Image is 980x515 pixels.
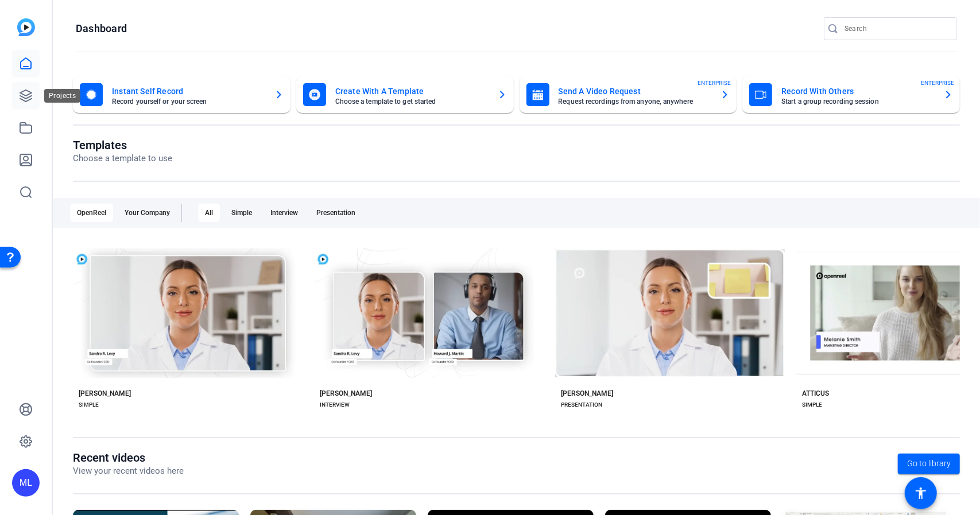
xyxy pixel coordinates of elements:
div: Simple [224,204,259,222]
div: Interview [264,204,305,222]
img: blue-gradient.svg [17,18,35,36]
h1: Recent videos [73,451,184,465]
div: ATTICUS [802,389,829,398]
div: All [198,204,220,222]
input: Search [845,22,948,36]
div: SIMPLE [802,400,822,409]
div: INTERVIEW [320,400,350,409]
button: Instant Self RecordRecord yourself or your screen [73,76,290,113]
div: [PERSON_NAME] [79,389,131,398]
button: Send A Video RequestRequest recordings from anyone, anywhereENTERPRISE [520,76,737,113]
div: Projects [44,89,80,103]
mat-card-subtitle: Record yourself or your screen [112,98,265,105]
div: Presentation [309,204,362,222]
mat-card-subtitle: Request recordings from anyone, anywhere [559,98,712,105]
button: Create With A TemplateChoose a template to get started [296,76,514,113]
h1: Templates [73,138,172,152]
div: OpenReel [70,204,113,222]
p: View your recent videos here [73,465,184,478]
span: ENTERPRISE [921,79,954,87]
mat-icon: accessibility [914,486,928,500]
mat-card-title: Send A Video Request [559,84,712,98]
div: PRESENTATION [561,400,602,409]
button: Record With OthersStart a group recording sessionENTERPRISE [742,76,960,113]
mat-card-title: Instant Self Record [112,84,265,98]
div: ML [12,469,40,497]
div: [PERSON_NAME] [561,389,613,398]
div: SIMPLE [79,400,99,409]
mat-card-subtitle: Start a group recording session [781,98,935,105]
span: Go to library [907,458,951,470]
div: [PERSON_NAME] [320,389,372,398]
a: Go to library [898,454,960,474]
div: Your Company [118,204,177,222]
h1: Dashboard [76,22,127,36]
p: Choose a template to use [73,152,172,165]
mat-card-title: Record With Others [781,84,935,98]
span: ENTERPRISE [698,79,731,87]
mat-card-subtitle: Choose a template to get started [335,98,489,105]
mat-card-title: Create With A Template [335,84,489,98]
